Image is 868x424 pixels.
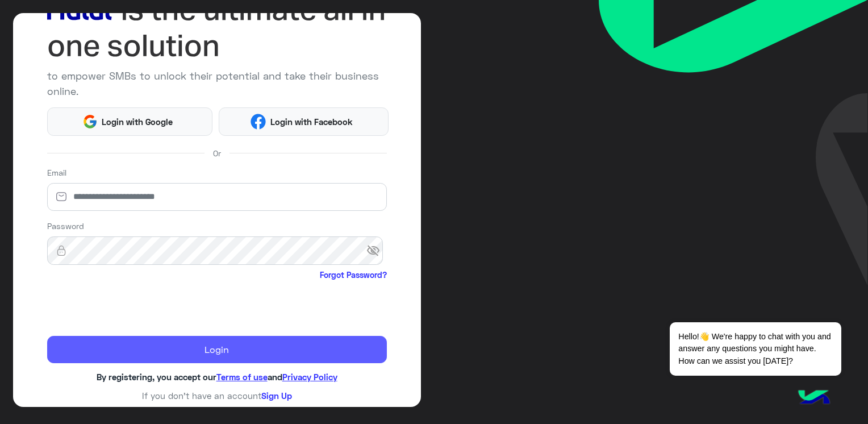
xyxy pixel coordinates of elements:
p: to empower SMBs to unlock their potential and take their business online. [47,68,387,99]
img: Google [82,114,98,129]
span: Login with Google [98,115,177,128]
img: Facebook [251,114,266,129]
a: Privacy Policy [282,372,337,382]
h6: If you don’t have an account [47,390,387,401]
label: Password [47,220,84,232]
label: Email [47,167,66,178]
a: Terms of use [216,372,268,382]
span: Or [213,147,221,159]
span: visibility_off [366,240,387,261]
span: Hello!👋 We're happy to chat with you and answer any questions you might have. How can we assist y... [670,322,841,376]
img: email [47,191,76,202]
button: Login with Facebook [219,107,389,136]
img: hulul-logo.png [794,379,834,418]
span: and [268,372,282,382]
a: Forgot Password? [320,269,387,281]
button: Login [47,336,387,363]
button: Login with Google [47,107,213,136]
span: Login with Facebook [266,115,357,128]
a: Sign Up [261,390,292,401]
iframe: reCAPTCHA [47,283,220,327]
img: lock [47,245,76,256]
span: By registering, you accept our [97,372,216,382]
